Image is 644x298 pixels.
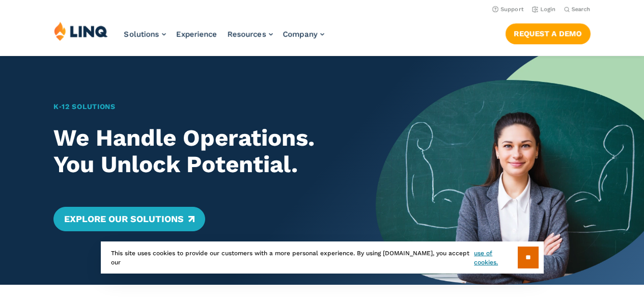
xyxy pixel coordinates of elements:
span: Company [283,30,318,39]
img: Home Banner [376,56,644,285]
div: This site uses cookies to provide our customers with a more personal experience. By using [DOMAIN... [101,241,544,274]
span: Resources [228,30,266,39]
a: Solutions [124,30,166,39]
h1: K‑12 Solutions [53,101,349,112]
a: Resources [228,30,273,39]
a: use of cookies. [474,249,517,267]
button: Open Search Bar [564,6,591,13]
nav: Button Navigation [506,21,591,44]
img: LINQ | K‑12 Software [54,21,108,41]
a: Explore Our Solutions [53,207,205,231]
a: Support [492,6,524,13]
a: Experience [176,30,217,39]
a: Request a Demo [506,23,591,44]
span: Solutions [124,30,159,39]
h2: We Handle Operations. You Unlock Potential. [53,125,349,178]
a: Login [532,6,556,13]
a: Company [283,30,324,39]
span: Search [572,6,591,13]
nav: Primary Navigation [124,21,324,55]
